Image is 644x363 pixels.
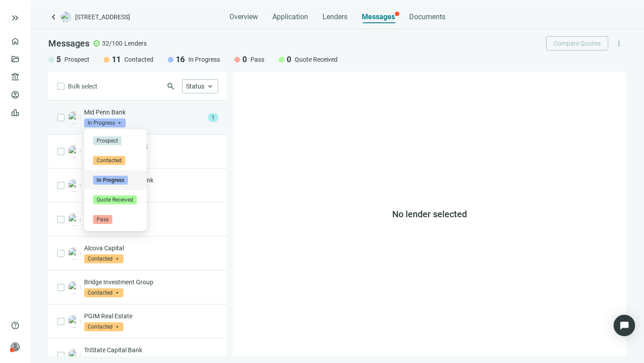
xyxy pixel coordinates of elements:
span: Documents [409,13,445,21]
img: 173269ca-aa5b-4820-8a58-4167664feebd [68,213,80,226]
div: No lender selected [233,72,626,356]
img: c1e9166e-fda3-4b29-970c-8bfecd03a005 [68,179,80,192]
span: Pass [250,55,264,64]
span: Overview [229,13,258,21]
img: 373b25d0-a2b1-47ac-824a-a5ba7ecf438f [68,247,80,260]
p: Alcova Capital [84,244,218,253]
img: 0f67b155-f9ec-4602-8bfa-cad99741054c.png [68,349,80,362]
img: 2dd17d00-68ce-4fbc-9845-e8715964d2d1 [68,315,80,328]
span: Messages [48,38,89,49]
span: [STREET_ADDRESS] [75,13,130,21]
span: check_circle [93,40,100,47]
span: Contacted [84,186,123,195]
span: Contacted [84,288,123,297]
span: person [11,342,20,351]
span: In Progress [188,55,220,64]
span: 32/100 [102,39,123,48]
span: 0 [287,54,291,65]
span: Lenders [322,13,347,21]
button: more_vert [612,36,626,51]
span: help [11,321,20,330]
p: Peak Rock Capital [84,210,218,219]
span: 11 [112,54,121,65]
p: TriState Capital Bank [84,346,218,355]
span: Prospect [64,55,89,64]
span: Lenders [124,39,147,48]
span: Bulk select [68,81,97,91]
span: 16 [176,54,185,65]
img: deal-logo [61,12,72,22]
span: keyboard_arrow_up [206,82,214,90]
span: search [166,82,175,91]
span: Contacted [124,55,153,64]
span: In Progress [84,118,126,127]
p: Bridge Investment Group [84,278,218,287]
span: Messages [362,13,395,21]
span: Contacted [84,254,123,263]
button: keyboard_double_arrow_right [10,13,21,23]
img: 3c802d7e-114a-4634-a557-878eed3032f8.png [68,145,80,158]
span: account_balance [11,72,17,81]
span: 5 [56,54,61,65]
span: Contacted [84,322,123,331]
span: Contacted [84,220,123,229]
span: Quote Received [295,55,338,64]
span: Application [272,13,308,21]
span: more_vert [615,39,623,47]
img: e420f06c-d2d7-436e-bb69-4905e70a256b [68,281,80,294]
p: PGIM Real Estate [84,312,218,321]
span: Contacted [84,152,123,161]
span: 0 [242,54,247,65]
img: 80e7d60f-ed42-4cab-86cb-99ddd1856fa4 [68,111,80,124]
p: Citizens & Northern Bank [84,176,218,185]
div: Open Intercom Messenger [614,315,635,336]
span: 1 [208,113,218,122]
p: [PERSON_NAME] Bank [84,142,218,151]
span: Status [186,83,204,90]
a: keyboard_arrow_left [48,12,59,22]
p: Mid Penn Bank [84,108,204,117]
button: Compare Quotes [546,36,608,51]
